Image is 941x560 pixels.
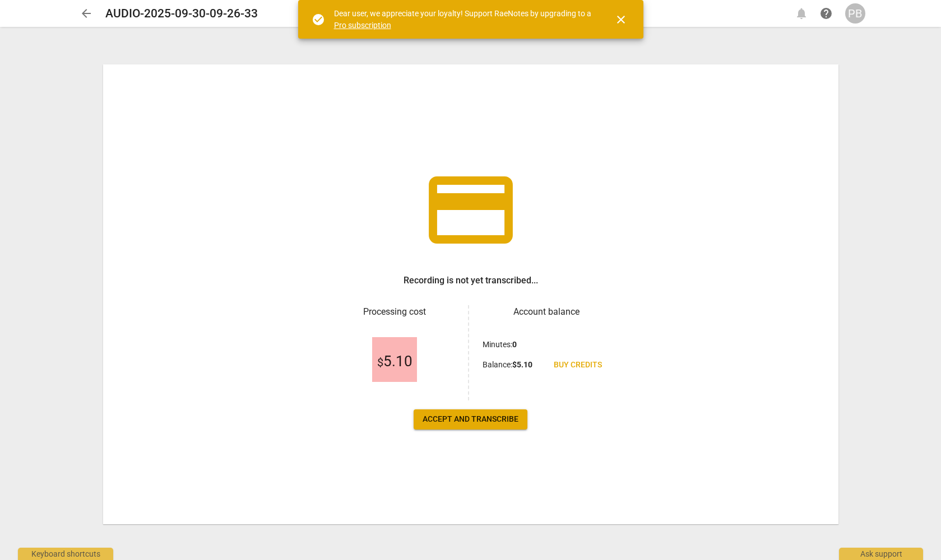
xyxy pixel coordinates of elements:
[334,8,594,31] div: Dear user, we appreciate your loyalty! Support RaeNotes by upgrading to a
[414,409,527,430] button: Accept and transcribe
[312,13,325,26] span: check_circle
[80,7,93,20] span: arrow_back
[420,160,521,260] span: credit_card
[845,3,865,24] button: PB
[377,356,383,369] span: $
[404,274,538,287] h3: Recording is not yet transcribed...
[334,21,391,30] a: Pro subscription
[816,3,836,24] a: Help
[423,414,518,425] span: Accept and transcribe
[545,355,611,375] a: Buy credits
[105,7,258,21] h2: AUDIO-2025-09-30-09-26-33
[839,548,923,560] div: Ask support
[554,360,602,371] span: Buy credits
[614,13,628,26] span: close
[819,7,833,20] span: help
[483,339,517,351] p: Minutes :
[331,305,459,319] h3: Processing cost
[483,359,532,371] p: Balance :
[483,305,611,319] h3: Account balance
[377,353,412,370] span: 5.10
[18,548,113,560] div: Keyboard shortcuts
[512,340,517,349] b: 0
[608,6,634,33] button: Close
[512,360,532,369] b: $ 5.10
